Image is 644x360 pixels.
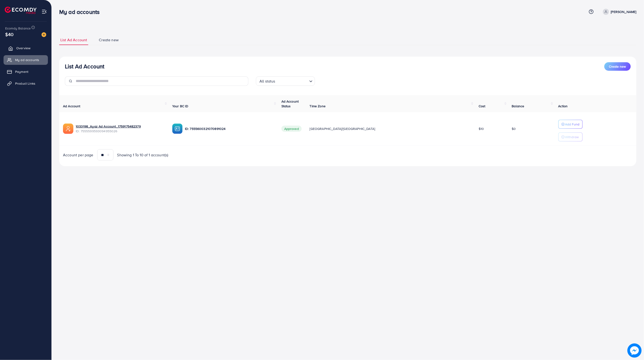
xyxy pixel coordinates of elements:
[310,104,326,108] span: Time Zone
[611,9,636,15] p: [PERSON_NAME]
[65,63,104,70] h3: List Ad Account
[5,7,37,14] img: logo
[558,120,583,129] button: Add Fund
[4,55,48,65] a: My ad accounts
[479,126,484,131] span: $10
[4,67,48,76] a: Payment
[601,9,636,15] a: [PERSON_NAME]
[609,64,626,69] span: Create new
[76,124,165,134] div: <span class='underline'>1033198_Ayaz Ad Account_1759175482379</span></br>7555599593094955026
[59,8,103,15] h3: My ad accounts
[512,126,516,131] span: $0
[627,343,642,358] img: image
[277,77,307,85] input: Search for option
[63,152,93,158] span: Account per page
[42,9,47,14] img: menu
[76,129,165,133] span: ID: 7555599593094955026
[310,126,375,131] span: [GEOGRAPHIC_DATA]/[GEOGRAPHIC_DATA]
[604,62,631,71] button: Create new
[281,99,299,108] span: Ad Account Status
[42,32,46,37] img: image
[256,76,315,86] div: Search for option
[15,58,39,62] span: My ad accounts
[172,104,188,108] span: Your BC ID
[185,126,274,132] p: ID: 7555600321070891024
[4,43,48,53] a: Overview
[60,37,87,43] span: List Ad Account
[99,37,119,43] span: Create new
[558,104,568,108] span: Action
[565,134,579,140] p: Withdraw
[76,124,141,129] a: 1033198_Ayaz Ad Account_1759175482379
[512,104,524,108] span: Balance
[15,81,35,86] span: Product Links
[565,121,580,127] p: Add Fund
[16,46,30,50] span: Overview
[4,79,48,88] a: Product Links
[63,124,73,134] img: ic-ads-acc.e4c84228.svg
[259,78,276,85] span: All status
[558,132,583,141] button: Withdraw
[5,31,13,38] span: $40
[5,26,31,31] span: Ecomdy Balance
[172,124,183,134] img: ic-ba-acc.ded83a64.svg
[63,104,80,108] span: Ad Account
[117,152,168,158] span: Showing 1 To 10 of 1 account(s)
[15,69,28,74] span: Payment
[281,126,302,132] span: Approved
[479,104,485,108] span: Cost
